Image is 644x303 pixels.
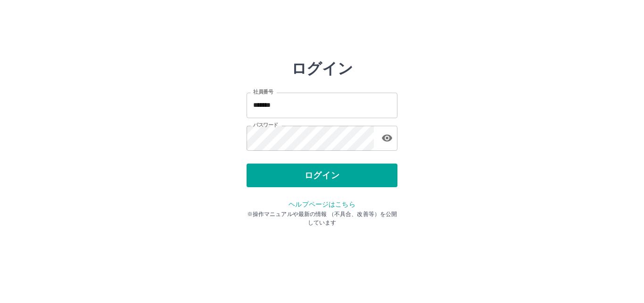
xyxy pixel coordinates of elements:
[247,210,397,227] p: ※操作マニュアルや最新の情報 （不具合、改善等）を公開しています
[289,200,355,208] a: ヘルプページはこちら
[253,88,273,95] label: 社員番号
[253,121,278,129] label: パスワード
[247,164,397,187] button: ログイン
[291,60,353,78] h2: ログイン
